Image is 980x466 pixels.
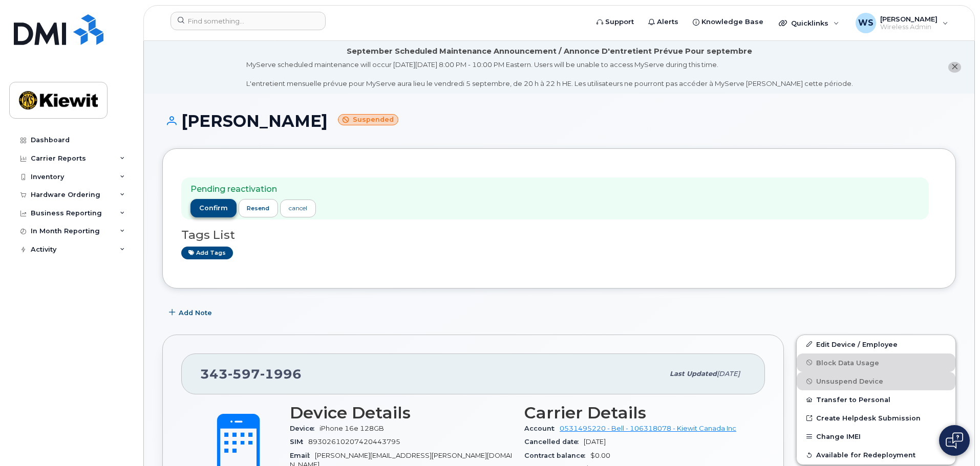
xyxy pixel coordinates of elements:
[319,425,384,432] span: iPhone 16e 128GB
[524,404,747,422] h3: Carrier Details
[670,370,717,378] span: Last updated
[946,432,963,449] img: Open chat
[247,204,269,212] span: resend
[181,229,937,241] h3: Tags List
[290,425,319,432] span: Device
[797,372,955,390] button: Unsuspend Device
[816,378,883,385] span: Unsuspend Device
[797,409,955,427] a: Create Helpdesk Submission
[717,370,740,378] span: [DATE]
[289,204,307,213] div: cancel
[347,46,752,57] div: September Scheduled Maintenance Announcement / Annonce D'entretient Prévue Pour septembre
[797,335,955,353] a: Edit Device / Employee
[590,452,610,459] span: $0.00
[797,390,955,409] button: Transfer to Personal
[560,425,736,432] a: 0531495220 - Bell - 106318078 - Kiewit Canada Inc
[239,199,279,217] button: resend
[199,204,228,213] span: confirm
[280,199,316,217] a: cancel
[246,60,853,88] div: MyServe scheduled maintenance will occur [DATE][DATE] 8:00 PM - 10:00 PM Eastern. Users will be u...
[797,427,955,446] button: Change IMEI
[797,353,955,372] button: Block Data Usage
[797,446,955,464] button: Available for Redeployment
[179,308,212,318] span: Add Note
[308,438,400,446] span: 89302610207420443795
[524,452,590,459] span: Contract balance
[584,438,606,446] span: [DATE]
[181,247,233,259] a: Add tags
[162,112,956,130] h1: [PERSON_NAME]
[190,184,316,195] p: Pending reactivation
[338,114,398,126] small: Suspended
[816,451,915,459] span: Available for Redeployment
[260,366,302,382] span: 1996
[190,199,237,217] button: confirm
[228,366,260,382] span: 597
[162,304,221,322] button: Add Note
[200,366,302,382] span: 343
[524,425,560,432] span: Account
[290,404,512,422] h3: Device Details
[290,438,308,446] span: SIM
[524,438,584,446] span: Cancelled date
[290,452,315,459] span: Email
[948,62,961,73] button: close notification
